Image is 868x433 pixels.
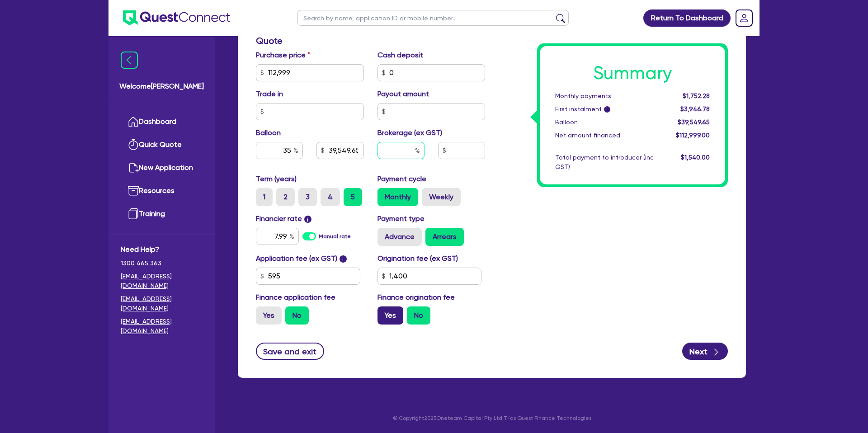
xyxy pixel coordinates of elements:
h1: Summary [555,62,710,84]
label: 4 [321,188,340,206]
img: icon-menu-close [121,52,138,69]
img: training [128,208,139,219]
span: i [304,216,311,223]
span: i [604,107,610,113]
input: Search by name, application ID or mobile number... [297,10,569,26]
label: Origination fee (ex GST) [377,253,458,264]
button: Next [682,343,728,360]
label: Yes [377,306,403,325]
label: Payment type [377,213,425,224]
label: Purchase price [256,50,310,61]
img: quest-connect-logo-blue [123,10,230,25]
label: Financier rate [256,213,311,224]
label: Monthly [377,188,418,206]
div: First instalment [548,104,660,114]
label: Yes [256,306,282,325]
div: Total payment to introducer (inc GST) [548,153,660,172]
label: Finance origination fee [377,292,455,303]
span: $1,752.28 [683,92,710,99]
span: i [340,255,347,263]
label: Payment cycle [377,174,426,184]
div: Balloon [548,118,660,127]
span: 1300 465 363 [121,259,203,268]
a: Resources [121,179,203,202]
label: Trade in [256,89,283,99]
a: New Application [121,156,203,179]
span: Welcome [PERSON_NAME] [119,81,204,92]
label: No [407,306,430,325]
label: Term (years) [256,174,297,184]
img: new-application [128,162,139,173]
span: $112,999.00 [676,132,710,139]
label: 1 [256,188,273,206]
img: quick-quote [128,139,139,150]
a: Dashboard [121,110,203,133]
span: $39,549.65 [678,118,710,126]
label: Advance [377,228,422,246]
a: Dropdown toggle [732,6,756,30]
button: Save and exit [256,343,324,360]
a: Training [121,202,203,226]
label: Weekly [422,188,461,206]
label: 5 [344,188,362,206]
a: [EMAIL_ADDRESS][DOMAIN_NAME] [121,317,203,336]
label: Arrears [425,228,464,246]
span: Need Help? [121,244,203,255]
a: [EMAIL_ADDRESS][DOMAIN_NAME] [121,294,203,313]
span: $3,946.78 [680,105,710,113]
label: Application fee (ex GST) [256,253,337,264]
label: Cash deposit [377,50,423,61]
label: Brokerage (ex GST) [377,127,442,138]
h3: Quote [256,35,485,46]
label: 2 [276,188,295,206]
span: $1,540.00 [681,154,710,161]
label: Finance application fee [256,292,335,303]
p: © Copyright 2025 Oneteam Capital Pty Ltd T/as Quest Finance Technologies [231,414,752,422]
label: No [285,306,309,325]
label: 3 [298,188,317,206]
label: Balloon [256,127,281,138]
a: Quick Quote [121,133,203,156]
div: Net amount financed [548,131,660,140]
label: Manual rate [319,232,351,240]
a: Return To Dashboard [643,9,731,27]
img: resources [128,185,139,196]
a: [EMAIL_ADDRESS][DOMAIN_NAME] [121,272,203,291]
label: Payout amount [377,89,429,99]
div: Monthly payments [548,91,660,101]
